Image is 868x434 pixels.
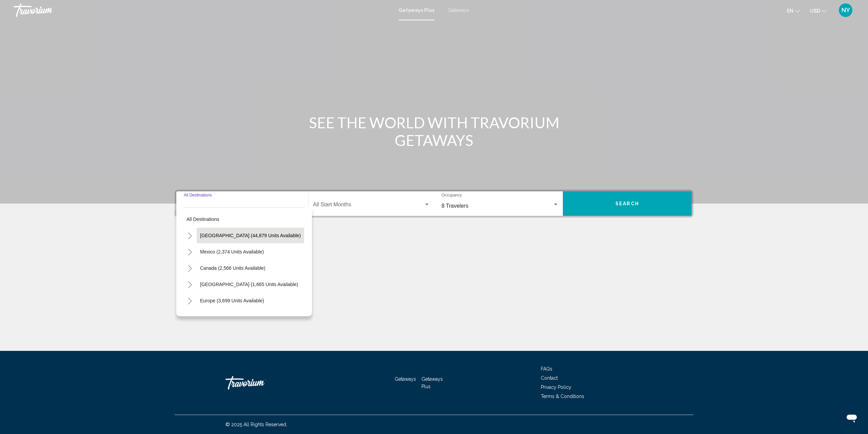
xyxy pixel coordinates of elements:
span: Canada (2,566 units available) [200,265,265,271]
span: All destinations [186,216,219,222]
h1: SEE THE WORLD WITH TRAVORIUM GETAWAYS [307,114,561,149]
a: Travorium [14,3,392,17]
button: Toggle Caribbean & Atlantic Islands (1,665 units available) [183,278,197,291]
button: Mexico (2,374 units available) [197,244,267,260]
a: Getaways [448,7,469,13]
span: 8 Travelers [441,203,468,209]
button: [GEOGRAPHIC_DATA] (1,665 units available) [197,277,301,292]
span: [GEOGRAPHIC_DATA] (1,665 units available) [200,282,298,287]
span: USD [810,8,820,14]
span: © 2025 All Rights Reserved. [225,422,287,427]
button: Canada (2,566 units available) [197,260,269,276]
div: Search widget [176,191,692,216]
a: Privacy Policy [541,384,571,390]
button: Toggle Australia (193 units available) [183,310,197,324]
a: Terms & Conditions [541,394,584,399]
a: Contact [541,375,558,381]
button: User Menu [837,3,854,17]
button: All destinations [183,211,305,227]
span: Search [615,201,639,207]
button: Toggle Canada (2,566 units available) [183,261,197,275]
button: [GEOGRAPHIC_DATA] (193 units available) [197,309,298,325]
span: NY [842,7,850,14]
a: Travorium [225,373,293,393]
button: Change currency [810,6,827,16]
a: Getaways Plus [399,7,434,13]
iframe: Button to launch messaging window [841,407,863,429]
button: Change language [787,6,800,16]
span: [GEOGRAPHIC_DATA] (44,879 units available) [200,233,301,238]
button: Toggle United States (44,879 units available) [183,229,197,242]
button: [GEOGRAPHIC_DATA] (44,879 units available) [197,228,304,243]
a: Getaways [395,376,416,382]
button: Toggle Europe (3,699 units available) [183,294,197,307]
span: Europe (3,699 units available) [200,298,264,303]
a: FAQs [541,366,552,372]
button: Toggle Mexico (2,374 units available) [183,245,197,259]
span: en [787,8,793,14]
a: Getaways Plus [421,376,443,389]
span: Mexico (2,374 units available) [200,249,264,254]
button: Europe (3,699 units available) [197,293,268,308]
button: Search [563,191,692,216]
